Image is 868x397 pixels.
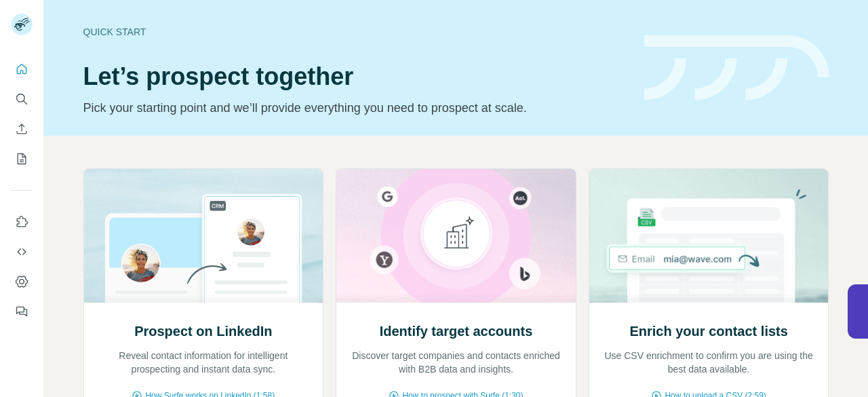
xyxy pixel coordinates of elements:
[629,322,787,341] h2: Enrich your contact lists
[11,147,33,171] button: My lists
[11,269,33,294] button: Dashboard
[644,35,829,101] img: banner
[380,322,533,341] h2: Identify target accounts
[83,25,628,39] div: Quick start
[350,349,562,376] p: Discover target companies and contacts enriched with B2B data and insights.
[98,349,310,376] p: Reveal contact information for intelligent prospecting and instant data sync.
[83,63,628,90] h1: Let’s prospect together
[83,98,628,117] p: Pick your starting point and we’ll provide everything you need to prospect at scale.
[11,299,33,324] button: Feedback
[11,240,33,264] button: Use Surfe API
[589,169,829,303] img: Enrich your contact lists
[134,322,272,341] h2: Prospect on LinkedIn
[83,169,324,303] img: Prospect on LinkedIn
[336,169,576,303] img: Identify target accounts
[11,117,33,141] button: Enrich CSV
[11,57,33,81] button: Quick start
[11,87,33,111] button: Search
[603,349,815,376] p: Use CSV enrichment to confirm you are using the best data available.
[11,210,33,234] button: Use Surfe on LinkedIn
